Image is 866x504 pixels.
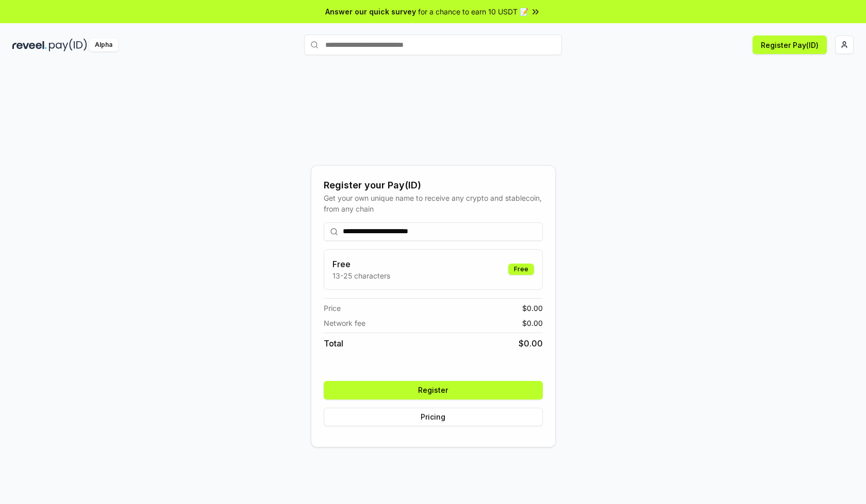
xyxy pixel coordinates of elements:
img: reveel_dark [12,39,47,51]
span: Price [324,303,341,314]
div: Alpha [89,39,118,51]
span: $ 0.00 [522,318,543,328]
p: 13-25 characters [332,270,390,281]
button: Register [324,381,543,399]
button: Register Pay(ID) [753,36,827,54]
h3: Free [332,258,390,270]
span: Total [324,337,343,350]
span: for a chance to earn 10 USDT 📝 [418,6,528,17]
span: Network fee [324,318,365,328]
button: Pricing [324,408,543,426]
span: $ 0.00 [519,337,543,350]
img: pay_id [49,39,87,51]
div: Get your own unique name to receive any crypto and stablecoin, from any chain [324,193,543,214]
div: Register your Pay(ID) [324,178,543,193]
div: Free [508,264,534,275]
span: Answer our quick survey [325,6,416,17]
span: $ 0.00 [522,303,543,314]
